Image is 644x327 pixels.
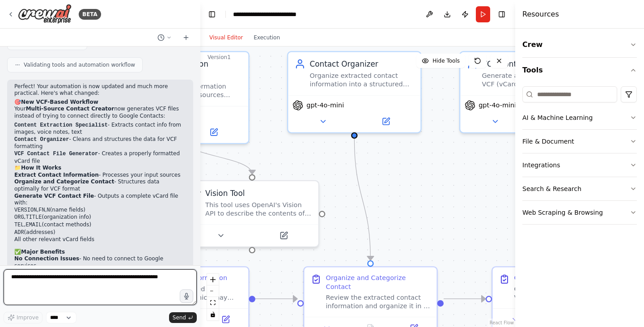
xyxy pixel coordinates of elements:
button: zoom out [207,285,219,297]
li: - Processes your input sources [14,172,186,179]
button: AI & Machine Learning [522,106,637,129]
div: Organize extracted contact information into a structured format ready for VCF file generation. Cl... [309,72,414,89]
button: Search & Research [522,177,637,200]
button: Start a new chat [179,32,193,43]
code: EMAIL [25,222,42,228]
li: - Extracts contact info from images, voice notes, text [14,122,186,136]
g: Edge from 2ffcabd4-6fef-4b71-afa2-aaf4ee76847c to 79de620a-7a08-4096-89c0-a6cd823659a7 [177,139,257,174]
div: Generate a properly formatted VCF (vCard) file containing all the organized contact information. ... [482,72,586,89]
button: Web Scraping & Browsing [522,201,637,224]
g: Edge from 10b1dd70-0291-4e68-89c5-5afbe261ec64 to 075d00b7-c3d3-4762-9901-1ddf3023b4c1 [444,293,486,304]
strong: Multi-Source Contact Creator [26,106,114,112]
div: Version 1 [208,54,231,61]
button: zoom in [207,274,219,285]
div: React Flow controls [207,274,219,320]
li: - Outputs a complete vCard file with: [14,193,186,243]
div: This tool uses OpenAI's Vision API to describe the contents of an image. [205,200,312,217]
li: - Cleans and structures the data for VCF formatting [14,136,186,150]
strong: Extract Contact Information [14,172,99,178]
button: Execution [248,32,285,43]
div: VCF Contact File Generator [482,59,586,69]
div: Review the extracted contact information and organize it in a clean, standardized format ready fo... [326,293,430,310]
li: , (organization info) [14,214,186,221]
h2: 📁 [14,165,186,172]
button: Open in side panel [207,313,244,326]
button: Hide left sidebar [206,8,218,21]
button: Improve [4,312,42,323]
button: Hide right sidebar [496,8,508,21]
p: Perfect! Your automation is now updated and much more practical. Here's what changed: [14,83,186,97]
div: Organize and Categorize Contact [326,274,430,291]
div: Tools [522,83,637,232]
h2: 🎯 [14,99,186,106]
div: VCF Contact File GeneratorGenerate a properly formatted VCF (vCard) file containing all the organ... [459,51,594,133]
strong: No Connection Issues [14,255,79,262]
strong: Major Benefits [21,249,65,255]
code: N [47,207,50,213]
button: Open in side panel [356,115,416,128]
div: Contact Organizer [309,59,414,69]
code: VCF Contact File Generator [14,151,98,157]
span: gpt-4o-mini [306,101,344,110]
button: fit view [207,297,219,309]
h2: ✅ [14,249,186,256]
button: File & Document [522,130,637,153]
span: Improve [17,314,38,321]
strong: New VCF-Based Workflow [21,99,98,105]
li: All other relevant vCard fields [14,236,186,243]
img: Logo [18,4,72,24]
nav: breadcrumb [233,10,316,19]
button: toggle interactivity [207,309,219,320]
img: VisionTool [192,188,201,196]
span: gpt-4o-mini [479,101,516,110]
div: BETA [79,9,101,20]
button: Integrations [522,153,637,177]
li: - Structures data optimally for VCF format [14,178,186,192]
button: Click to speak your automation idea [180,289,193,303]
div: Process the provided {input_sources} which may include images (business cards, email signatures),... [137,285,241,302]
li: - Creates a properly formatted vCard file [14,150,186,165]
p: Your now generates VCF files instead of trying to connect directly to Google Contacts: [14,106,186,119]
button: Visual Editor [204,32,248,43]
div: Contact OrganizerOrganize extracted contact information into a structured format ready for VCF fi... [287,51,422,133]
div: Extract contact information from various input sources including images (business cards, email si... [137,82,241,99]
li: , , (name fields) [14,207,186,214]
g: Edge from 90f06e2b-84fe-49b9-998d-fbbb9aaeb00a to 10b1dd70-0291-4e68-89c5-5afbe261ec64 [349,139,376,260]
code: Contact Organizer [14,136,69,143]
strong: Organize and Categorize Contact [14,178,114,185]
div: Content Extraction SpecialistExtract contact information from various input sources including ima... [115,51,250,144]
a: React Flow attribution [490,320,514,325]
li: , (contact methods) [14,221,186,229]
button: Hide Tools [416,54,465,68]
div: Content Extraction Specialist [137,59,241,80]
button: Open in side panel [253,229,314,242]
span: Hide Tools [432,57,460,64]
g: Edge from da4ea231-16b7-49e3-8e20-58b64479db30 to 10b1dd70-0291-4e68-89c5-5afbe261ec64 [255,293,297,304]
li: (addresses) [14,229,186,237]
div: Extract Contact Information [137,274,227,282]
code: ORG [14,214,24,221]
code: FN [38,207,45,213]
button: Tools [522,58,637,83]
h4: Resources [522,9,559,20]
span: Send [173,314,186,321]
code: TITLE [25,214,42,221]
strong: How It Works [21,165,61,171]
div: Vision Tool [205,188,245,199]
code: TEL [14,222,24,228]
li: - No need to connect to Google services [14,255,186,269]
button: Send [169,312,197,323]
strong: Generate VCF Contact File [14,193,94,199]
button: Open in side panel [183,126,244,139]
code: ADR [14,229,24,236]
code: VERSION [14,207,37,213]
button: Crew [522,32,637,57]
span: Validating tools and automation workflow [24,61,135,68]
button: Switch to previous chat [154,32,175,43]
code: Content Extraction Specialist [14,122,108,128]
div: VisionToolVision ToolThis tool uses OpenAI's Vision API to describe the contents of an image. [185,180,319,247]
